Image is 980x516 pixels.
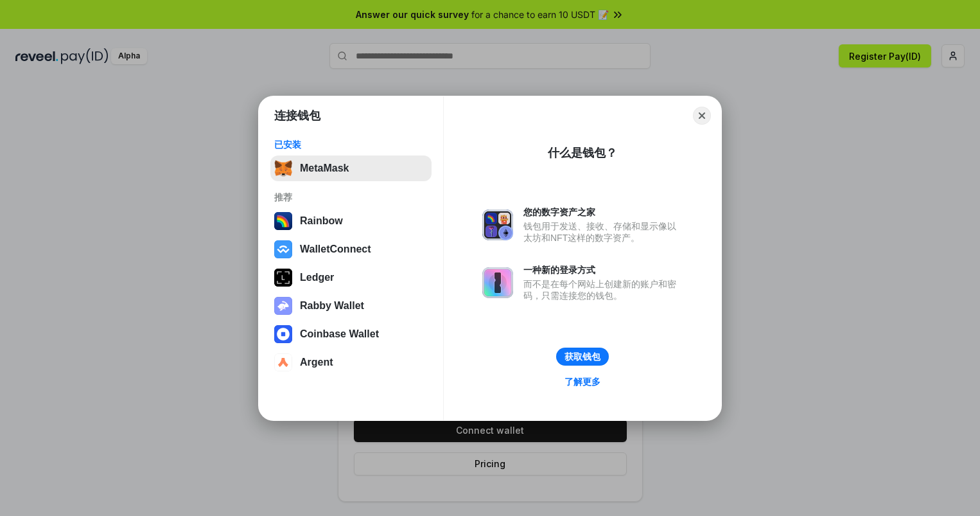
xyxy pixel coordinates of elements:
button: Rainbow [270,208,432,234]
img: svg+xml,%3Csvg%20width%3D%2228%22%20height%3D%2228%22%20viewBox%3D%220%200%2028%2028%22%20fill%3D... [274,325,292,343]
button: Close [693,107,711,125]
img: svg+xml,%3Csvg%20fill%3D%22none%22%20height%3D%2233%22%20viewBox%3D%220%200%2035%2033%22%20width%... [274,159,292,177]
button: MetaMask [270,156,432,181]
div: Argent [300,357,333,368]
img: svg+xml,%3Csvg%20width%3D%22120%22%20height%3D%22120%22%20viewBox%3D%220%200%20120%20120%22%20fil... [274,212,292,230]
div: 什么是钱包？ [548,145,617,161]
div: Rabby Wallet [300,300,364,312]
img: svg+xml,%3Csvg%20width%3D%2228%22%20height%3D%2228%22%20viewBox%3D%220%200%2028%2028%22%20fill%3D... [274,240,292,258]
div: Ledger [300,272,334,283]
button: Argent [270,350,432,375]
img: svg+xml,%3Csvg%20xmlns%3D%22http%3A%2F%2Fwww.w3.org%2F2000%2Fsvg%22%20fill%3D%22none%22%20viewBox... [482,267,513,298]
img: svg+xml,%3Csvg%20xmlns%3D%22http%3A%2F%2Fwww.w3.org%2F2000%2Fsvg%22%20fill%3D%22none%22%20viewBox... [274,297,292,315]
div: Rainbow [300,215,343,227]
div: 您的数字资产之家 [523,206,683,218]
button: Rabby Wallet [270,293,432,319]
div: Coinbase Wallet [300,328,379,340]
button: Coinbase Wallet [270,321,432,347]
img: svg+xml,%3Csvg%20xmlns%3D%22http%3A%2F%2Fwww.w3.org%2F2000%2Fsvg%22%20fill%3D%22none%22%20viewBox... [482,209,513,240]
img: svg+xml,%3Csvg%20width%3D%2228%22%20height%3D%2228%22%20viewBox%3D%220%200%2028%2028%22%20fill%3D... [274,353,292,371]
div: MetaMask [300,163,349,174]
div: 钱包用于发送、接收、存储和显示像以太坊和NFT这样的数字资产。 [523,220,683,244]
div: 推荐 [274,191,428,203]
button: Ledger [270,265,432,290]
button: WalletConnect [270,236,432,262]
button: 获取钱包 [556,348,609,366]
div: 已安装 [274,139,428,150]
img: svg+xml,%3Csvg%20xmlns%3D%22http%3A%2F%2Fwww.w3.org%2F2000%2Fsvg%22%20width%3D%2228%22%20height%3... [274,269,292,287]
a: 了解更多 [557,373,608,390]
div: 而不是在每个网站上创建新的账户和密码，只需连接您的钱包。 [523,278,683,301]
div: WalletConnect [300,244,371,255]
div: 获取钱包 [564,351,600,362]
div: 一种新的登录方式 [523,264,683,276]
h1: 连接钱包 [274,108,320,123]
div: 了解更多 [564,376,600,387]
